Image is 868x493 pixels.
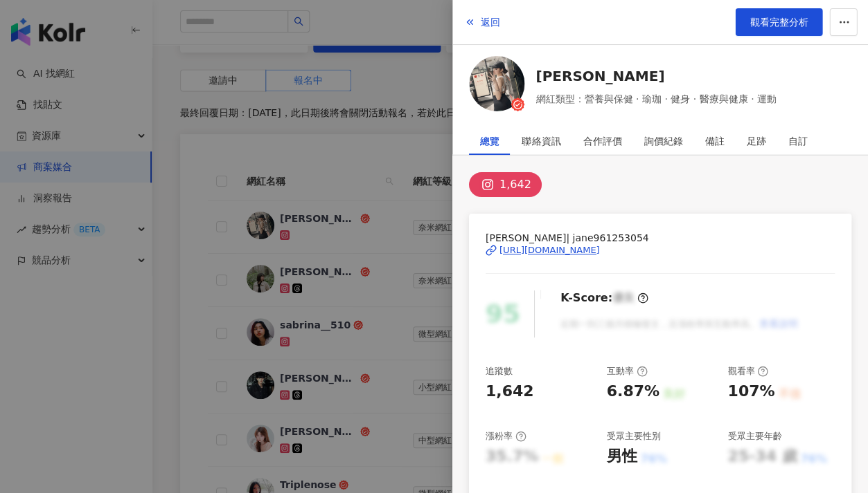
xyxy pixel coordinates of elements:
div: 互動率 [607,365,648,378]
a: [PERSON_NAME] [535,66,776,86]
a: 觀看完整分析 [735,8,822,36]
div: 1,642 [486,381,534,402]
div: K-Score : [560,290,648,306]
div: 漲粉率 [486,430,526,443]
div: 追蹤數 [486,365,513,378]
div: 合作評價 [583,127,621,155]
a: KOL Avatar [469,56,524,116]
span: 觀看完整分析 [750,17,808,28]
a: [URL][DOMAIN_NAME] [486,244,835,257]
div: 107% [727,381,774,402]
div: 備註 [705,127,724,155]
span: [PERSON_NAME]| jane961253054 [486,230,835,245]
span: 網紅類型：營養與保健 · 瑜珈 · 健身 · 醫療與健康 · 運動 [535,91,776,106]
span: 返回 [481,17,500,28]
div: 詢價紀錄 [644,127,682,155]
div: 自訂 [788,127,807,155]
div: 受眾主要性別 [607,430,661,443]
div: 6.87% [607,381,659,402]
div: 聯絡資訊 [522,127,560,155]
button: 1,642 [469,172,542,197]
div: 受眾主要年齡 [727,430,781,443]
div: 總覽 [480,127,499,155]
div: 1,642 [499,175,531,194]
div: 觀看率 [727,365,768,378]
div: 足跡 [746,127,765,155]
div: [URL][DOMAIN_NAME] [499,244,600,257]
img: KOL Avatar [469,56,524,111]
div: 男性 [607,446,637,467]
button: 返回 [463,8,501,36]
